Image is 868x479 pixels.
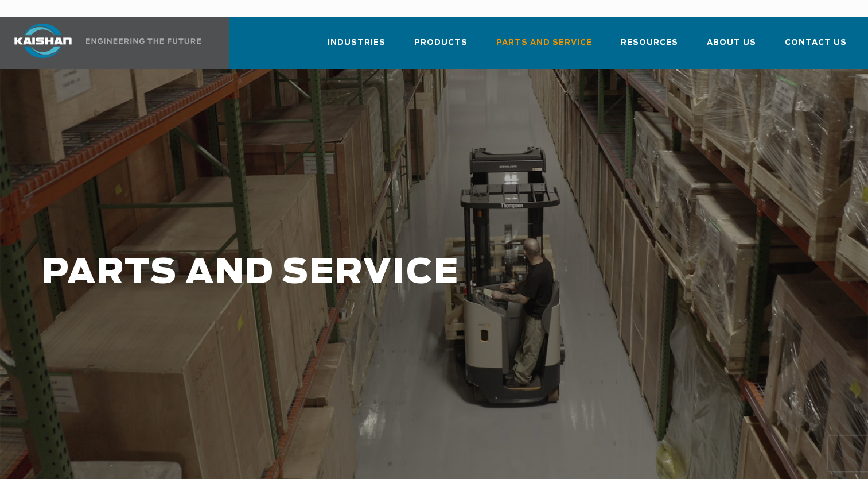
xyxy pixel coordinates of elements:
[328,36,386,49] span: Industries
[414,36,468,49] span: Products
[496,36,592,49] span: Parts and Service
[707,28,756,67] a: About Us
[414,28,468,67] a: Products
[785,28,847,67] a: Contact Us
[86,38,201,44] img: Engineering the future
[785,36,847,49] span: Contact Us
[707,36,756,49] span: About Us
[42,254,694,292] h1: PARTS AND SERVICE
[328,28,386,67] a: Industries
[621,36,678,49] span: Resources
[496,28,592,67] a: Parts and Service
[621,28,678,67] a: Resources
